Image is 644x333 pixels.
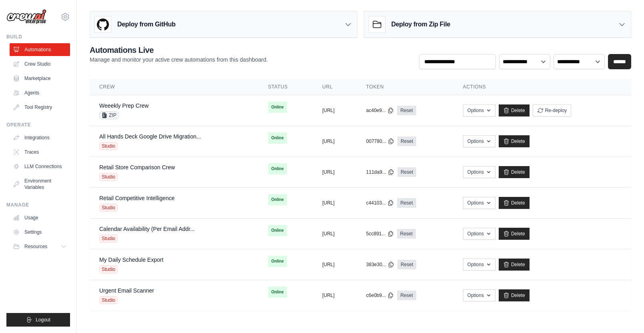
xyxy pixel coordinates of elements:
[10,58,70,70] a: Crew Studio
[10,226,70,239] a: Settings
[499,289,530,301] a: Delete
[36,317,50,323] span: Logout
[10,131,70,144] a: Integrations
[268,256,287,267] span: Online
[268,287,287,298] span: Online
[463,259,496,271] button: Options
[397,136,416,146] a: Reset
[6,9,46,24] img: Logo
[313,79,357,95] th: URL
[99,195,175,201] a: Retail Competitive Intelligence
[268,225,287,236] span: Online
[6,202,70,208] div: Manage
[397,198,416,208] a: Reset
[463,166,496,178] button: Options
[99,257,163,263] a: My Daily Schedule Export
[366,292,394,299] button: c6e0b9...
[6,122,70,128] div: Operate
[10,72,70,85] a: Marketplace
[99,111,119,119] span: ZIP
[397,229,416,239] a: Reset
[99,235,118,243] span: Studio
[397,106,416,115] a: Reset
[90,56,268,64] p: Manage and monitor your active crew automations from this dashboard.
[10,43,70,56] a: Automations
[90,44,268,56] h2: Automations Live
[10,86,70,99] a: Agents
[10,101,70,114] a: Tool Registry
[463,197,496,209] button: Options
[95,16,111,32] img: GitHub Logo
[117,20,175,29] h3: Deploy from GitHub
[397,291,416,300] a: Reset
[463,135,496,147] button: Options
[499,166,530,178] a: Delete
[366,138,394,144] button: 007780...
[366,200,394,206] button: c44103...
[268,132,287,144] span: Online
[366,169,394,175] button: 111da9...
[268,102,287,113] span: Online
[10,211,70,224] a: Usage
[397,167,416,177] a: Reset
[268,163,287,175] span: Online
[357,79,453,95] th: Token
[10,146,70,158] a: Traces
[366,231,394,237] button: 5cc891...
[533,104,572,116] button: Re-deploy
[99,226,195,232] a: Calendar Availability (Per Email Addr...
[463,289,496,301] button: Options
[499,104,530,116] a: Delete
[397,260,416,269] a: Reset
[453,79,631,95] th: Actions
[463,104,496,116] button: Options
[499,259,530,271] a: Delete
[604,295,644,333] iframe: Chat Widget
[10,175,70,194] a: Environment Variables
[10,160,70,173] a: LLM Connections
[99,296,118,304] span: Studio
[90,79,259,95] th: Crew
[259,79,313,95] th: Status
[24,243,47,250] span: Resources
[268,194,287,205] span: Online
[366,261,394,268] button: 383e30...
[99,287,154,294] a: Urgent Email Scanner
[499,197,530,209] a: Delete
[99,142,118,150] span: Studio
[366,107,394,114] button: ac40e9...
[99,204,118,212] span: Studio
[499,135,530,147] a: Delete
[10,240,70,253] button: Resources
[391,20,450,29] h3: Deploy from Zip File
[99,133,201,140] a: All Hands Deck Google Drive Migration...
[6,34,70,40] div: Build
[463,228,496,240] button: Options
[99,265,118,273] span: Studio
[99,164,175,171] a: Retail Store Comparison Crew
[499,228,530,240] a: Delete
[99,102,148,109] a: Weeekly Prep Crew
[99,173,118,181] span: Studio
[6,313,70,327] button: Logout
